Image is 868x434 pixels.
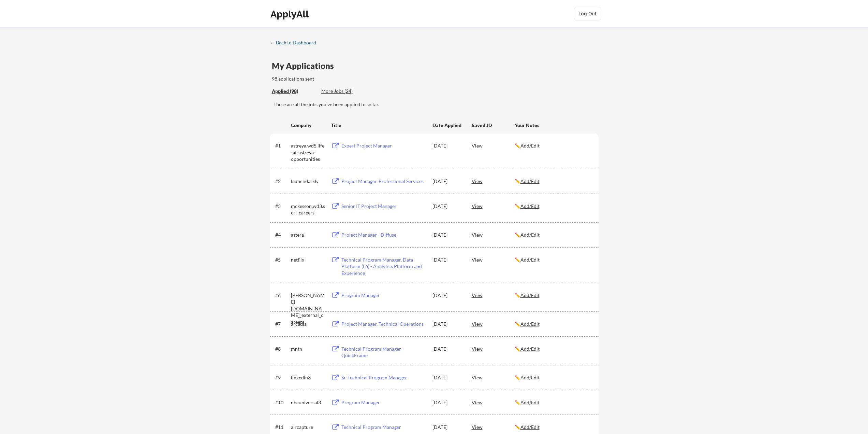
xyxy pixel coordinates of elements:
[341,292,426,299] div: Program Manager
[291,203,325,216] div: mckesson.wd3.scri_careers
[275,256,289,263] div: #5
[291,346,325,352] div: mntn
[275,321,289,327] div: #7
[520,257,540,263] u: Add/Edit
[272,88,316,95] div: These are all the jobs you've been applied to so far.
[472,175,515,187] div: View
[291,142,325,163] div: astreya.wd5.life-at-astreya-opportunities
[291,399,325,406] div: nbcuniversal3
[270,8,311,20] div: ApplyAll
[432,232,462,238] div: [DATE]
[515,346,592,352] div: ✏️
[291,122,325,129] div: Company
[270,40,321,45] div: ← Back to Dashboard
[341,399,426,406] div: Program Manager
[515,122,592,129] div: Your Notes
[520,424,540,430] u: Add/Edit
[515,424,592,431] div: ✏️
[515,232,592,238] div: ✏️
[321,88,371,95] div: More Jobs (24)
[275,374,289,381] div: #9
[515,203,592,210] div: ✏️
[432,292,462,299] div: [DATE]
[520,346,540,352] u: Add/Edit
[515,399,592,406] div: ✏️
[520,203,540,209] u: Add/Edit
[341,178,426,185] div: Project Manager, Professional Services
[272,88,316,95] div: Applied (98)
[472,318,515,330] div: View
[275,346,289,352] div: #8
[472,228,515,241] div: View
[472,200,515,212] div: View
[574,7,601,20] button: Log Out
[515,292,592,299] div: ✏️
[274,101,599,108] div: These are all the jobs you've been applied to so far.
[331,122,426,129] div: Title
[520,400,540,405] u: Add/Edit
[291,321,325,327] div: arcadia
[341,142,426,149] div: Expert Project Manager
[520,321,540,327] u: Add/Edit
[291,424,325,431] div: aircapture
[270,40,321,47] a: ← Back to Dashboard
[432,142,462,149] div: [DATE]
[472,396,515,408] div: View
[341,232,426,238] div: Project Manager - Diffuse
[432,374,462,381] div: [DATE]
[275,203,289,210] div: #3
[520,232,540,238] u: Add/Edit
[432,178,462,185] div: [DATE]
[432,321,462,327] div: [DATE]
[341,203,426,210] div: Senior IT Project Manager
[275,424,289,431] div: #11
[275,178,289,185] div: #2
[515,374,592,381] div: ✏️
[275,142,289,149] div: #1
[520,143,540,149] u: Add/Edit
[472,421,515,433] div: View
[472,371,515,383] div: View
[341,256,426,277] div: Technical Program Manager, Data Platform (L6) - Analytics Platform and Experience
[515,142,592,149] div: ✏️
[275,232,289,238] div: #4
[515,321,592,327] div: ✏️
[291,256,325,263] div: netflix
[341,346,426,359] div: Technical Program Manager - QuickFrame
[432,203,462,210] div: [DATE]
[291,374,325,381] div: linkedin3
[432,424,462,431] div: [DATE]
[432,256,462,263] div: [DATE]
[432,122,462,129] div: Date Applied
[272,62,339,70] div: My Applications
[291,232,325,238] div: astera
[321,88,371,95] div: These are job applications we think you'd be a good fit for, but couldn't apply you to automatica...
[515,256,592,263] div: ✏️
[472,119,515,131] div: Saved JD
[275,399,289,406] div: #10
[291,178,325,185] div: launchdarkly
[472,253,515,266] div: View
[272,75,404,82] div: 98 applications sent
[520,292,540,298] u: Add/Edit
[275,292,289,299] div: #6
[472,289,515,301] div: View
[520,375,540,380] u: Add/Edit
[515,178,592,185] div: ✏️
[341,424,426,431] div: Technical Program Manager
[341,321,426,327] div: Project Manager, Technical Operations
[472,139,515,152] div: View
[432,399,462,406] div: [DATE]
[432,346,462,352] div: [DATE]
[520,178,540,184] u: Add/Edit
[341,374,426,381] div: Sr. Technical Program Manager
[291,292,325,325] div: [PERSON_NAME][DOMAIN_NAME]_external_careers
[472,342,515,355] div: View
